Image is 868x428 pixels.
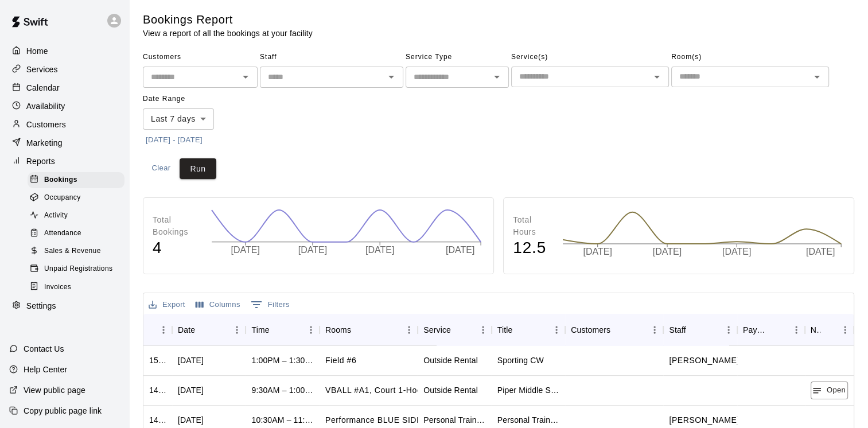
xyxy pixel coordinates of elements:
button: Menu [228,321,246,338]
button: Menu [836,321,854,338]
button: Sort [270,322,286,338]
div: Staff [663,314,737,346]
span: Attendance [44,228,81,239]
div: 1:00PM – 1:30PM [251,355,313,366]
div: Title [492,314,565,346]
p: Services [26,64,58,75]
button: Export [146,296,188,314]
button: Sort [686,322,702,338]
div: Payment [737,314,805,346]
tspan: [DATE] [365,245,394,255]
p: Settings [26,300,56,312]
p: Total Hours [513,214,551,238]
a: Unpaid Registrations [28,260,129,278]
button: Sort [351,322,367,338]
div: 1497556 [149,384,166,396]
a: Attendance [28,225,129,243]
tspan: [DATE] [298,245,327,255]
span: Unpaid Registrations [44,263,112,275]
h4: 12.5 [513,238,551,258]
button: Run [180,158,216,180]
a: Occupancy [28,189,129,207]
a: Home [9,42,120,60]
p: Contact Us [24,343,64,355]
a: Availability [9,98,120,115]
a: Services [9,61,120,78]
span: Activity [44,210,68,221]
span: Occupancy [44,192,81,204]
tspan: [DATE] [722,247,751,256]
a: Bookings [28,171,129,189]
button: Menu [646,321,663,338]
div: Outside Rental [423,384,478,396]
a: Activity [28,207,129,225]
div: Customers [565,314,663,346]
button: Menu [155,321,172,338]
div: Service [418,314,491,346]
p: View a report of all the bookings at your facility [143,28,313,39]
button: Select columns [193,296,243,314]
div: Tue, Oct 07, 2025 [178,355,204,366]
a: Marketing [9,134,120,151]
div: Time [251,314,269,346]
p: Home [26,45,48,57]
span: Service Type [406,48,509,67]
a: Sales & Revenue [28,243,129,260]
button: Menu [400,321,418,338]
div: Unpaid Registrations [28,261,124,277]
div: Sporting CW [497,355,544,366]
div: Personal Training [497,414,559,426]
p: Hallie Klanke [669,414,739,426]
div: Personal Training [423,414,485,426]
div: Outside Rental [423,355,478,366]
div: Service [423,314,451,346]
div: 10:30AM – 11:30AM [251,414,313,426]
span: Service(s) [511,48,669,67]
span: Date Range [143,90,243,108]
p: Availability [26,100,65,112]
button: Menu [474,321,492,338]
div: ID [143,314,172,346]
p: Cody White [669,355,739,367]
button: Open [489,69,505,85]
div: Title [497,314,513,346]
div: Staff [669,314,686,346]
span: Staff [260,48,403,67]
p: View public page [24,384,85,396]
a: Settings [9,297,120,314]
button: Open [649,69,665,85]
button: Open [809,69,825,85]
button: Open [811,382,848,399]
a: Customers [9,116,120,133]
div: Notes [805,314,854,346]
tspan: [DATE] [583,247,612,256]
p: Customers [26,119,66,130]
button: Menu [548,321,565,338]
div: Activity [28,208,124,224]
p: Marketing [26,137,63,149]
a: Invoices [28,278,129,296]
p: VBALL #A1, Court 1-Hoop 1 , Court 1- Hoop 2 , VBALL #A2, Court 2 - Hoop 3, Court 2 - Hoop 4 , VBA... [325,384,444,396]
p: Field #6 [325,355,356,367]
div: Time [246,314,319,346]
span: Room(s) [671,48,829,67]
p: Calendar [26,82,60,94]
div: Notes [811,314,821,346]
span: Customers [143,48,258,67]
a: Reports [9,153,120,170]
button: [DATE] - [DATE] [143,131,205,149]
h4: 4 [153,238,200,258]
button: Sort [512,322,528,338]
a: Calendar [9,79,120,96]
button: Sort [820,322,836,338]
p: Total Bookings [153,214,200,238]
h5: Bookings Report [143,12,313,28]
button: Open [383,69,399,85]
button: Menu [788,321,805,338]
